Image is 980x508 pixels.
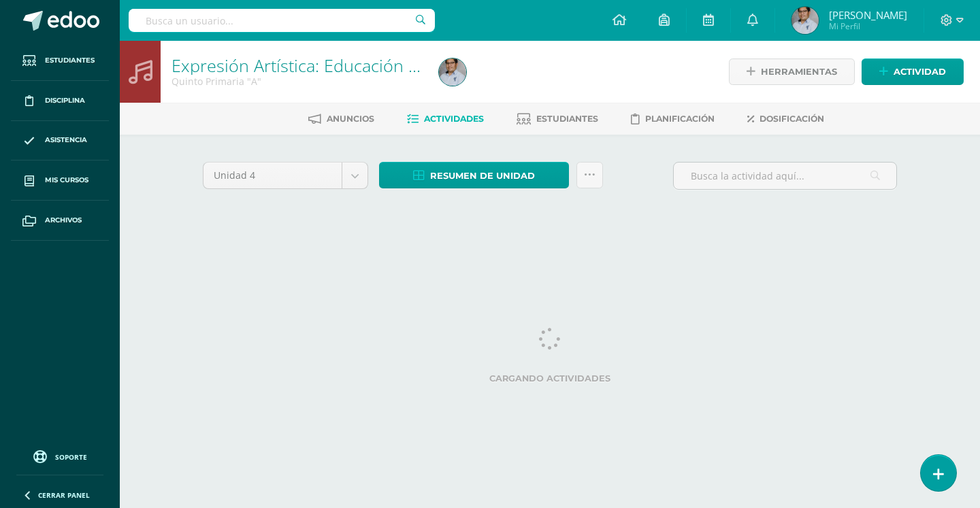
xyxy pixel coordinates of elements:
[439,58,466,86] img: edf14e01bdf5edef23c3d5be4ca601bb.png
[11,121,109,161] a: Asistencia
[203,373,897,384] label: Cargando actividades
[171,56,423,75] h1: Expresión Artística: Educación Musical
[129,9,435,32] input: Busca un usuario...
[631,108,715,130] a: Planificación
[45,175,88,186] span: Mis cursos
[308,108,374,130] a: Anuncios
[829,8,907,22] span: [PERSON_NAME]
[45,95,85,106] span: Disciplina
[517,108,598,130] a: Estudiantes
[11,201,109,241] a: Archivos
[674,163,896,189] input: Busca la actividad aquí...
[759,114,824,124] span: Dosificación
[45,135,87,146] span: Asistencia
[829,20,907,32] span: Mi Perfil
[55,452,87,462] span: Soporte
[38,490,90,500] span: Cerrar panel
[214,163,331,188] span: Unidad 4
[761,59,837,84] span: Herramientas
[379,162,569,188] a: Resumen de unidad
[11,160,109,201] a: Mis cursos
[536,114,598,124] span: Estudiantes
[171,54,467,77] a: Expresión Artística: Educación Musical
[171,75,423,88] div: Quinto Primaria 'A'
[327,114,374,124] span: Anuncios
[894,59,946,84] span: Actividad
[16,447,103,465] a: Soporte
[424,114,484,124] span: Actividades
[11,81,109,121] a: Disciplina
[45,55,95,66] span: Estudiantes
[729,58,855,85] a: Herramientas
[11,41,109,81] a: Estudiantes
[45,215,82,226] span: Archivos
[645,114,715,124] span: Planificación
[791,7,819,34] img: edf14e01bdf5edef23c3d5be4ca601bb.png
[203,163,367,188] a: Unidad 4
[407,108,484,130] a: Actividades
[430,163,535,188] span: Resumen de unidad
[862,58,964,85] a: Actividad
[747,108,824,130] a: Dosificación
